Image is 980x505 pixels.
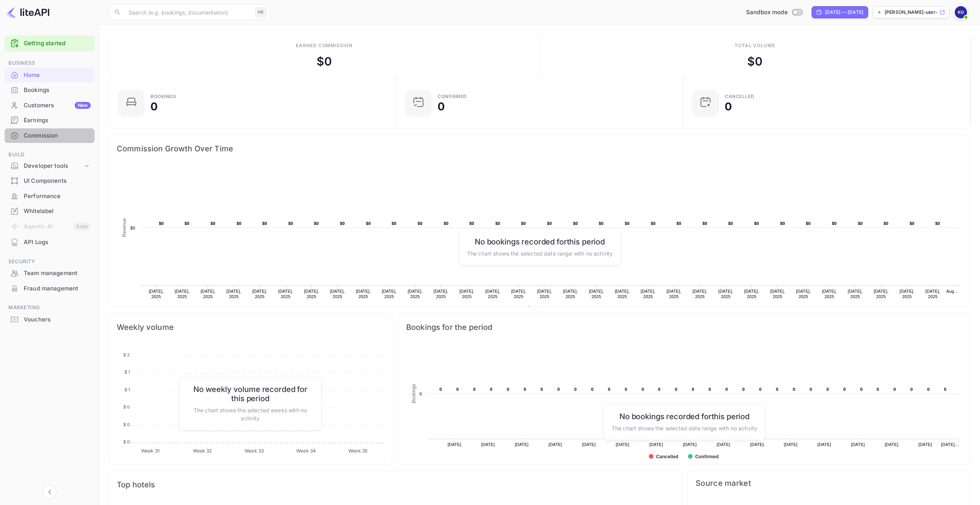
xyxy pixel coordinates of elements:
text: [DATE], 2025 [693,289,707,299]
a: Bookings [5,83,95,97]
text: [DATE] [481,442,495,447]
text: [DATE], 2025 [796,289,811,299]
tspan: $ 2 [123,352,130,357]
text: [DATE] [817,442,831,447]
text: 0 [742,387,745,392]
text: [DATE], 2025 [848,289,863,299]
text: $0 [469,221,474,226]
text: [DATE] [717,442,730,447]
text: 0 [591,387,593,392]
span: Security [5,257,95,266]
div: CANCELLED [725,94,755,99]
text: [DATE], 2025 [563,289,578,299]
tspan: Week 32 [193,448,212,454]
text: 0 [608,387,610,392]
text: $0 [910,221,915,226]
text: [DATE] [851,442,865,447]
span: Commission Growth Over Time [117,143,963,155]
text: [DATE] [885,442,898,447]
text: $0 [521,221,526,226]
div: 0 [150,101,158,112]
text: $0 [495,221,500,226]
span: Top hotels [117,479,673,491]
text: 0 [927,387,929,392]
div: New [75,102,91,109]
a: UI Components [5,174,95,188]
span: Build [5,151,95,159]
h6: No weekly volume recorded for this period [188,385,314,403]
div: Earnings [5,113,95,128]
text: 0 [810,387,812,392]
text: [DATE] [515,442,529,447]
a: Home [5,68,95,82]
div: UI Components [5,174,95,189]
div: $ 0 [317,53,332,70]
text: 0 [893,387,896,392]
text: 0 [439,387,442,392]
text: [DATE], 2025 [822,289,837,299]
text: [DATE], 2025 [666,289,681,299]
div: [DATE] — [DATE] [825,9,863,16]
text: 0 [625,387,627,392]
text: [DATE], 2025 [770,289,785,299]
text: Revenue [122,218,127,237]
text: 0 [843,387,846,392]
tspan: Week 33 [245,448,264,454]
div: Performance [24,192,91,201]
text: $0 [858,221,863,226]
div: Earnings [24,116,91,125]
text: [DATE], 2025 [925,289,940,299]
text: [DATE] [448,442,461,447]
text: $0 [935,221,940,226]
img: LiteAPI logo [6,6,49,18]
tspan: $ 1 [124,387,130,392]
div: API Logs [24,238,91,247]
text: [DATE], 2025 [900,289,915,299]
text: 0 [658,387,660,392]
text: $0 [159,221,164,226]
p: The chart shows the selected weeks with no activity [188,406,314,422]
text: 0 [944,387,946,392]
text: $0 [130,226,135,230]
span: Marketing [5,303,95,312]
div: Getting started [5,36,95,51]
text: [DATE], 2025 [485,289,500,299]
text: $0 [754,221,759,226]
div: $ 0 [747,53,763,70]
div: Bookings [150,94,176,99]
text: $0 [444,221,449,226]
div: 0 [725,101,732,112]
tspan: Week 34 [296,448,316,454]
text: [DATE], 2025 [615,289,630,299]
text: $0 [314,221,319,226]
img: Kasper User [955,6,967,18]
div: Confirmed [438,94,467,99]
tspan: Week 35 [348,448,367,454]
a: CustomersNew [5,98,95,112]
a: Fraud management [5,281,95,295]
text: 0 [524,387,526,392]
text: $0 [392,221,397,226]
text: [DATE], 2025 [537,289,552,299]
text: [DATE], 2025 [874,289,889,299]
div: Whitelabel [24,207,91,216]
a: Whitelabel [5,204,95,218]
text: 0 [490,387,492,392]
tspan: $ 1 [124,369,130,375]
text: [DATE], 2025 [408,289,423,299]
text: 0 [877,387,879,392]
text: 0 [541,387,543,392]
div: 0 [438,101,445,112]
text: [DATE], 2025 [304,289,319,299]
text: $0 [832,221,837,226]
text: $0 [185,221,189,226]
text: 0 [860,387,862,392]
div: Whitelabel [5,204,95,219]
div: Click to change the date range period [812,6,868,18]
input: Search (e.g. bookings, documentation) [124,5,252,20]
a: Vouchers [5,312,95,326]
div: Customers [24,101,91,110]
span: Bookings for the period [406,321,963,333]
div: UI Components [24,177,91,185]
text: 0 [910,387,913,392]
